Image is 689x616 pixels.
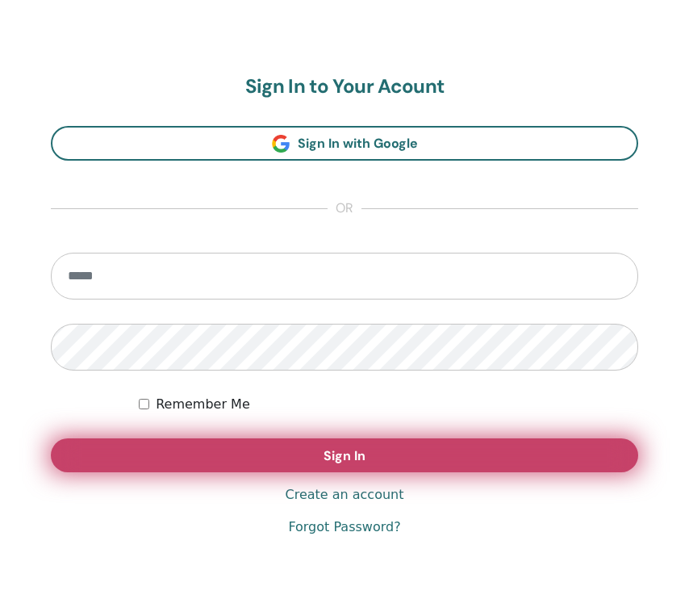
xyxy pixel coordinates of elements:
span: Sign In with Google [298,135,418,152]
span: Sign In [324,447,365,464]
a: Forgot Password? [288,518,400,537]
label: Remember Me [156,395,250,414]
span: or [328,199,361,219]
a: Sign In with Google [51,126,638,161]
button: Sign In [51,438,638,472]
div: Keep me authenticated indefinitely or until I manually logout [139,395,638,414]
a: Create an account [285,485,403,505]
h2: Sign In to Your Acount [51,75,638,98]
